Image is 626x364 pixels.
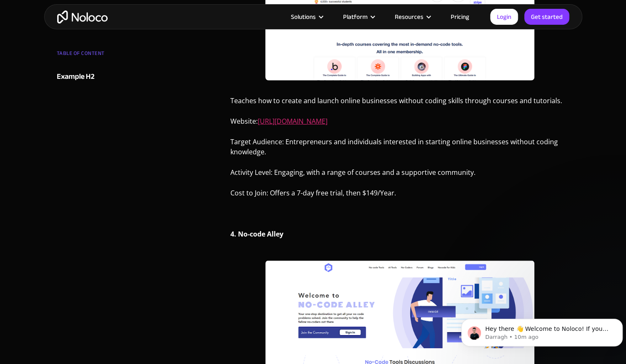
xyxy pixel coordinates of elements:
div: Example H2 [57,70,95,83]
a: [URL][DOMAIN_NAME] [258,117,328,126]
div: TABLE OF CONTENT [57,47,158,64]
p: Activity Level: Engaging, with a range of courses and a supportive community. [230,167,570,184]
p: Website: [230,116,570,133]
p: Cost to Join: Offers a 7-day free trial, then $149/Year. [230,188,570,204]
div: Solutions [280,11,333,22]
iframe: Intercom notifications message [458,301,626,360]
div: Platform [333,11,384,22]
a: Login [490,9,518,25]
a: Pricing [440,11,480,22]
a: home [57,10,108,23]
strong: 4. No-code Alley [230,229,283,239]
div: Platform [343,11,367,22]
p: Target Audience: Entrepreneurs and individuals interested in starting online businesses without c... [230,137,570,163]
div: Resources [395,11,423,22]
a: Get started [524,9,569,25]
div: Solutions [291,11,316,22]
p: ‍ [230,208,570,225]
div: Resources [384,11,440,22]
p: Teaches how to create and launch online businesses without coding skills through courses and tuto... [230,96,570,112]
a: Example H2 [57,70,158,83]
